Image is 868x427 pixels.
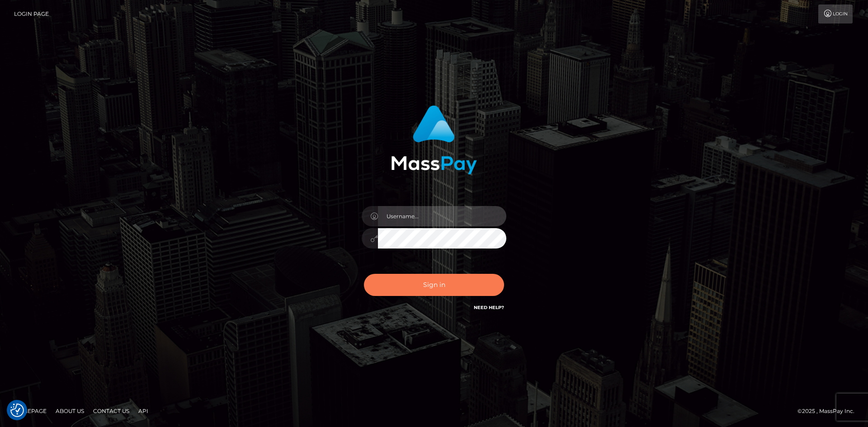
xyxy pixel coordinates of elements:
[10,404,24,417] button: Consent Preferences
[364,274,504,296] button: Sign in
[10,404,50,418] a: Homepage
[14,5,49,23] a: Login Page
[10,404,24,417] img: Revisit consent button
[90,404,133,418] a: Contact Us
[797,406,861,416] div: © 2025 , MassPay Inc.
[135,404,152,418] a: API
[474,305,504,310] a: Need Help?
[818,5,853,23] a: Login
[52,404,88,418] a: About Us
[391,105,477,174] img: MassPay Login
[378,206,506,226] input: Username...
